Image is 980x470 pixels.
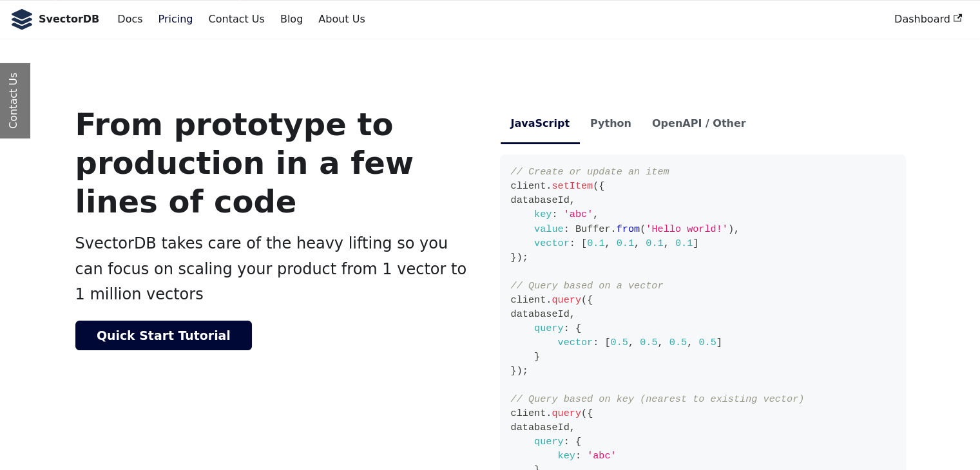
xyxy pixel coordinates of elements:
[39,11,99,28] b: SvectorDB
[511,408,546,419] span: client
[511,280,664,292] span: // Query based on a vector
[546,180,552,192] span: .
[570,194,575,206] span: ,
[570,238,575,249] span: :
[575,450,581,462] span: :
[634,238,640,249] span: ,
[628,337,634,348] span: ,
[610,337,628,348] span: 0.5
[501,105,580,144] li: JavaScript
[587,408,593,419] span: {
[511,252,517,263] span: }
[610,223,616,235] span: .
[587,238,604,249] span: 0.1
[580,105,642,144] li: Python
[273,8,311,30] a: Blog
[511,422,570,433] span: databaseId
[570,422,575,433] span: ,
[640,223,646,235] span: (
[581,408,587,419] span: (
[693,238,698,249] span: ]
[593,180,599,192] span: (
[664,238,669,249] span: ,
[523,252,528,263] span: ;
[552,209,557,220] span: :
[675,238,693,249] span: 0.1
[564,436,570,447] span: :
[534,436,564,447] span: query
[657,337,663,348] span: ,
[575,323,581,334] span: {
[669,337,687,348] span: 0.5
[698,337,716,348] span: 0.5
[511,365,517,377] span: }
[75,105,480,221] h3: From prototype to production in a few lines of code
[734,223,740,235] span: ,
[552,408,581,419] span: query
[642,105,756,144] li: OpenAPI / Other
[564,209,593,220] span: 'abc'
[511,308,570,320] span: databaseId
[511,393,805,405] span: // Query based on key (nearest to existing vector)
[617,223,640,235] span: from
[593,209,599,220] span: ,
[200,8,272,30] a: Contact Us
[581,294,587,306] span: (
[646,238,663,249] span: 0.1
[570,308,575,320] span: ,
[534,209,552,220] span: key
[534,223,564,235] span: value
[646,223,728,235] span: 'Hello world!'
[546,408,552,419] span: .
[523,365,528,377] span: ;
[311,8,372,30] a: About Us
[511,180,546,192] span: client
[10,9,34,30] img: SvectorDB Logo
[534,238,570,249] span: vector
[887,8,970,30] a: Dashboard
[110,8,150,30] a: Docs
[552,294,581,306] span: query
[511,294,546,306] span: client
[557,450,575,462] span: key
[151,8,201,30] a: Pricing
[517,252,523,263] span: )
[534,323,564,334] span: query
[687,337,693,348] span: ,
[575,223,611,235] span: Buffer
[581,238,587,249] span: [
[728,223,734,235] span: )
[75,321,253,351] a: Quick Start Tutorial
[716,337,722,348] span: ]
[10,9,99,30] a: SvectorDB LogoSvectorDB
[557,337,593,348] span: vector
[511,194,570,206] span: databaseId
[511,166,669,178] span: // Create or update an item
[546,294,552,306] span: .
[534,351,540,362] span: }
[604,337,610,348] span: [
[517,365,523,377] span: )
[575,436,581,447] span: {
[617,238,634,249] span: 0.1
[552,180,593,192] span: setItem
[604,238,610,249] span: ,
[599,180,604,192] span: {
[587,294,593,306] span: {
[587,450,617,462] span: 'abc'
[564,223,570,235] span: :
[593,337,599,348] span: :
[564,323,570,334] span: :
[75,234,467,303] span: SvectorDB takes care of the heavy lifting so you can focus on scaling your product from 1 vector ...
[640,337,657,348] span: 0.5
